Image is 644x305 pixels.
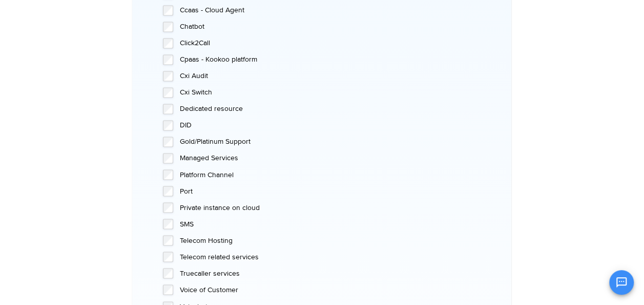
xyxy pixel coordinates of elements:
label: SMS [179,219,465,229]
label: Gold/Platinum Support [179,137,465,147]
label: Private instance on cloud [179,202,465,213]
label: Cxi Switch [179,87,465,98]
label: Cxi Audit [179,71,465,81]
label: Platform Channel [179,169,465,180]
label: Chatbot [179,22,465,32]
label: Ccaas - Cloud Agent [179,5,465,15]
label: Voice of Customer [179,284,465,295]
label: Cpaas - Kookoo platform [179,54,465,65]
label: Telecom Hosting [179,235,465,245]
label: DID [179,120,465,130]
label: Dedicated resource [179,104,465,114]
label: Truecaller services [179,268,465,278]
label: Click2Call [179,38,465,48]
label: Telecom related services [179,252,465,262]
label: Managed Services [179,153,465,163]
button: Open chat [609,270,634,295]
label: Port [179,186,465,196]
